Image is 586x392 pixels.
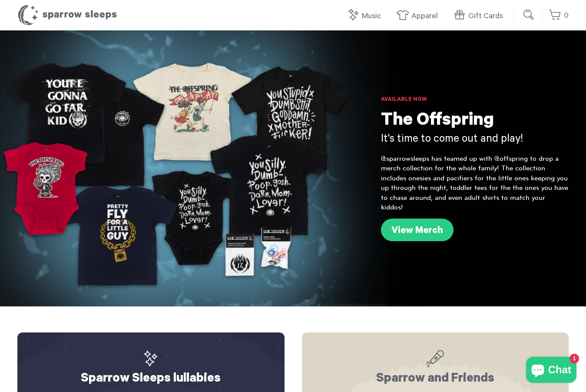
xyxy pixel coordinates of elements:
a: Gift Cards [453,7,507,26]
inbox-online-store-chat: Shopify online store chat [523,357,579,385]
a: View Merch [381,219,454,241]
h2: Sparrow and Friends [319,350,552,388]
a: 0 [549,7,569,25]
h6: Available Now [381,96,569,104]
p: @sparrowsleeps has teamed up with @offspring to drop a merch collection for the whole family! The... [381,154,569,212]
a: Music [347,7,385,26]
h3: It's time to come out and play! [381,133,569,147]
h1: The Offspring [381,111,569,133]
input: Submit [520,6,538,23]
h1: Sparrow Sleeps [17,4,117,26]
a: Apparel [396,7,442,26]
h2: Sparrow Sleeps lullabies [35,350,267,388]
